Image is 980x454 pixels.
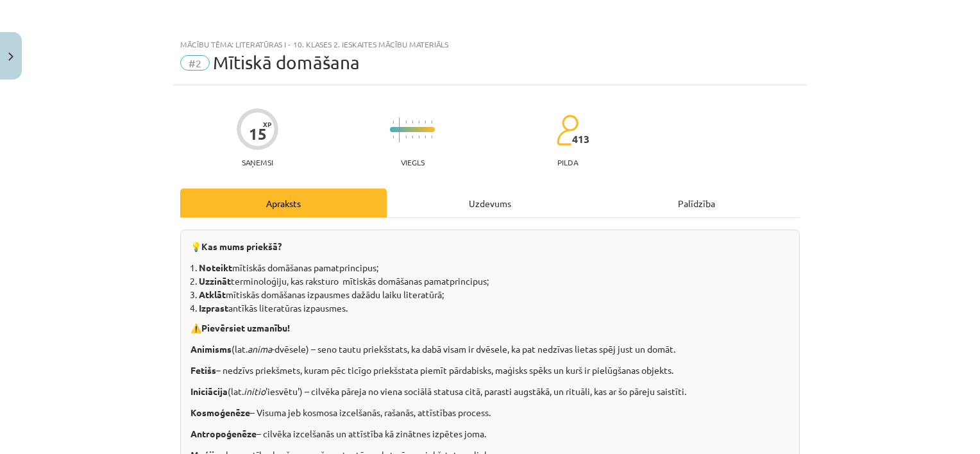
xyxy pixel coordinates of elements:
[431,121,432,124] img: icon-short-line-57e1e144782c952c97e751825c79c345078a6d821885a25fce030b3d8c18986b.svg
[572,133,589,145] span: 413
[190,343,232,355] b: Animisms
[190,240,790,253] p: 💡
[190,364,216,376] b: Fetišs
[199,275,231,287] strong: Uzzināt
[405,135,407,139] img: icon-short-line-57e1e144782c952c97e751825c79c345078a6d821885a25fce030b3d8c18986b.svg
[418,121,419,124] img: icon-short-line-57e1e144782c952c97e751825c79c345078a6d821885a25fce030b3d8c18986b.svg
[556,114,579,146] img: students-c634bb4e5e11cddfef0936a35e636f08e4e9abd3cc4e673bd6f9a4125e45ecb1.svg
[393,121,394,124] img: icon-short-line-57e1e144782c952c97e751825c79c345078a6d821885a25fce030b3d8c18986b.svg
[201,322,290,333] strong: Pievērsiet uzmanību!
[180,40,800,49] div: Mācību tēma: Literatūras i - 10. klases 2. ieskaites mācību materiāls
[8,53,13,61] img: icon-close-lesson-0947bae3869378f0d4975bcd49f059093ad1ed9edebbc8119c70593378902aed.svg
[248,343,272,355] i: anima
[213,52,360,73] span: Mītiskā domāšana
[244,385,266,397] i: initio
[199,261,790,274] li: mītiskās domāšanas pamatprincipus;
[593,189,800,217] div: Palīdzība
[180,55,210,71] span: #2
[190,427,790,441] p: – cilvēka izcelšanās un attīstība kā zinātnes izpētes joma.
[431,135,432,139] img: icon-short-line-57e1e144782c952c97e751825c79c345078a6d821885a25fce030b3d8c18986b.svg
[199,301,790,315] li: antīkās literatūras izpausmes.
[412,135,413,139] img: icon-short-line-57e1e144782c952c97e751825c79c345078a6d821885a25fce030b3d8c18986b.svg
[190,364,790,377] p: – nedzīvs priekšmets, kuram pēc ticīgo priekšstata piemīt pārdabisks, maģisks spēks un kurš ir pi...
[237,158,278,167] p: Saņemsi
[393,135,394,139] img: icon-short-line-57e1e144782c952c97e751825c79c345078a6d821885a25fce030b3d8c18986b.svg
[401,158,425,167] p: Viegls
[199,262,232,273] strong: Noteikt
[201,240,282,252] strong: Kas mums priekšā?
[190,385,790,398] p: (lat. 'iesvētu') – cilvēka pāreja no viena sociālā statusa citā, parasti augstākā, un rituāli, ka...
[412,121,413,124] img: icon-short-line-57e1e144782c952c97e751825c79c345078a6d821885a25fce030b3d8c18986b.svg
[199,302,228,314] strong: Izprast
[199,289,226,300] strong: Atklāt
[190,321,790,335] p: ⚠️
[263,121,271,128] span: XP
[425,121,426,124] img: icon-short-line-57e1e144782c952c97e751825c79c345078a6d821885a25fce030b3d8c18986b.svg
[405,121,407,124] img: icon-short-line-57e1e144782c952c97e751825c79c345078a6d821885a25fce030b3d8c18986b.svg
[387,189,593,217] div: Uzdevums
[399,117,400,142] img: icon-long-line-d9ea69661e0d244f92f715978eff75569469978d946b2353a9bb055b3ed8787d.svg
[199,274,790,288] li: terminoloģiju, kas raksturo mītiskās domāšanas pamatprincipus;
[249,125,267,143] div: 15
[190,407,250,418] b: Kosmoģenēze
[190,342,790,356] p: (lat. -dvēsele) – seno tautu priekšstats, ka dabā visam ir dvēsele, ka pat nedzīvas lietas spēj j...
[180,189,387,217] div: Apraksts
[199,288,790,301] li: mītiskās domāšanas izpausmes dažādu laiku literatūrā;
[557,158,578,167] p: pilda
[190,385,228,397] b: Iniciācija
[190,406,790,419] p: – Visuma jeb kosmosa izcelšanās, rašanās, attīstības process.
[418,135,419,139] img: icon-short-line-57e1e144782c952c97e751825c79c345078a6d821885a25fce030b3d8c18986b.svg
[425,135,426,139] img: icon-short-line-57e1e144782c952c97e751825c79c345078a6d821885a25fce030b3d8c18986b.svg
[190,428,257,439] b: Antropoģenēze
